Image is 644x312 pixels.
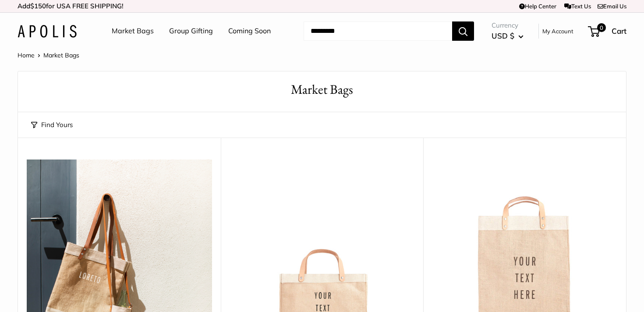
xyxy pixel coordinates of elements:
a: Market Bags [112,25,154,38]
span: $150 [30,2,46,10]
span: Currency [492,19,524,32]
a: My Account [542,26,573,36]
h1: Market Bags [31,80,613,99]
button: Search [452,21,474,41]
span: Market Bags [43,51,79,59]
a: Coming Soon [228,25,271,38]
a: Email Us [598,3,626,10]
input: Search... [304,21,452,41]
a: Group Gifting [169,25,213,38]
a: Help Center [519,3,556,10]
img: Apolis [18,25,77,38]
button: Find Yours [31,119,73,131]
a: 0 Cart [589,24,626,38]
button: USD $ [492,29,524,43]
span: USD $ [492,31,514,40]
span: 0 [597,23,606,32]
a: Text Us [564,3,591,10]
span: Cart [612,26,626,35]
a: Home [18,51,35,59]
nav: Breadcrumb [18,50,79,61]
